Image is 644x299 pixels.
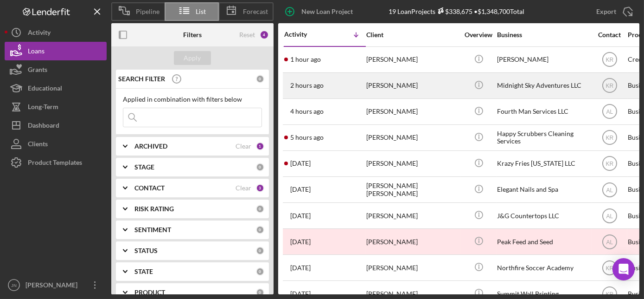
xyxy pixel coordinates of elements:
[5,276,107,294] button: JN[PERSON_NAME]
[366,125,459,150] div: [PERSON_NAME]
[260,30,269,39] div: 4
[256,226,264,234] div: 0
[290,264,311,272] time: 2025-10-01 17:36
[497,255,590,280] div: Northfire Soccer Academy
[592,31,627,39] div: Contact
[290,108,324,115] time: 2025-10-07 21:22
[134,184,165,192] b: CONTACT
[587,2,639,21] button: Export
[5,135,107,153] button: Clients
[497,203,590,228] div: J&G Countertops LLC
[596,2,616,21] div: Export
[134,205,174,213] b: RISK RATING
[5,97,107,116] button: Long-Term
[28,23,51,44] div: Activity
[461,31,496,39] div: Overview
[366,177,459,202] div: [PERSON_NAME] [PERSON_NAME]
[606,265,613,271] text: KR
[301,2,353,21] div: New Loan Project
[366,47,459,72] div: [PERSON_NAME]
[136,8,159,15] span: Pipeline
[290,238,311,246] time: 2025-10-02 17:44
[366,151,459,176] div: [PERSON_NAME]
[134,268,153,275] b: STATE
[435,7,472,15] div: $338,675
[28,153,82,174] div: Product Templates
[612,258,635,280] div: Open Intercom Messenger
[606,161,613,167] text: KR
[23,276,83,297] div: [PERSON_NAME]
[290,212,311,220] time: 2025-10-02 18:22
[239,31,255,39] div: Reset
[184,51,201,65] div: Apply
[28,79,62,100] div: Educational
[606,57,613,63] text: KR
[118,75,165,83] b: SEARCH FILTER
[256,247,264,255] div: 0
[290,82,324,89] time: 2025-10-07 23:08
[28,97,58,118] div: Long-Term
[11,283,17,288] text: JN
[497,229,590,254] div: Peak Feed and Seed
[606,213,613,219] text: AL
[366,99,459,124] div: [PERSON_NAME]
[497,99,590,124] div: Fourth Man Services LLC
[290,56,321,63] time: 2025-10-07 23:38
[256,75,264,83] div: 0
[123,96,262,103] div: Applied in combination with filters below
[290,160,311,167] time: 2025-10-06 23:36
[497,177,590,202] div: Elegant Nails and Spa
[606,83,613,89] text: KR
[256,205,264,213] div: 0
[366,31,459,39] div: Client
[497,125,590,150] div: Happy Scrubbers Cleaning Services
[606,187,613,193] text: AL
[290,186,311,193] time: 2025-10-06 20:37
[256,163,264,171] div: 0
[5,42,107,60] button: Loans
[236,143,251,150] div: Clear
[243,8,268,15] span: Forecast
[606,135,613,141] text: KR
[134,289,165,296] b: PRODUCT
[134,226,171,234] b: SENTIMENT
[497,151,590,176] div: Krazy Fries [US_STATE] LLC
[5,23,107,42] a: Activity
[256,288,264,297] div: 0
[290,134,324,141] time: 2025-10-07 20:28
[183,31,202,39] b: Filters
[366,255,459,280] div: [PERSON_NAME]
[134,163,154,171] b: STAGE
[497,31,590,39] div: Business
[606,239,613,245] text: AL
[290,290,311,298] time: 2025-09-30 19:51
[134,143,167,150] b: ARCHIVED
[196,8,206,15] span: List
[28,116,59,137] div: Dashboard
[278,2,362,21] button: New Loan Project
[5,79,107,97] button: Educational
[5,116,107,135] button: Dashboard
[366,203,459,228] div: [PERSON_NAME]
[5,60,107,79] button: Grants
[256,142,264,150] div: 1
[256,184,264,192] div: 3
[28,135,48,156] div: Clients
[606,109,613,115] text: AL
[497,47,590,72] div: [PERSON_NAME]
[366,73,459,98] div: [PERSON_NAME]
[5,153,107,172] button: Product Templates
[256,267,264,276] div: 0
[606,291,613,297] text: KR
[497,73,590,98] div: Midnight Sky Adventures LLC
[389,7,524,15] div: 19 Loan Projects • $1,348,700 Total
[174,51,211,65] button: Apply
[284,31,325,38] div: Activity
